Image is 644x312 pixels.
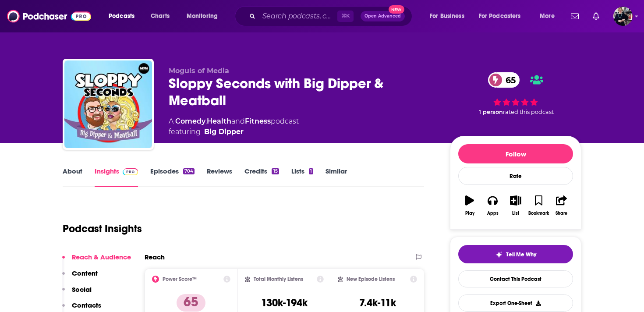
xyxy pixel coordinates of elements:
span: ⌘ K [337,11,354,22]
img: tell me why sparkle [495,251,502,258]
a: Contact This Podcast [458,270,573,287]
span: New [389,5,404,14]
a: 65 [488,72,520,88]
p: 65 [177,294,205,312]
h2: New Episode Listens [347,276,395,282]
img: Sloppy Seconds with Big Dipper & Meatball [64,60,152,148]
a: Big Dipper [204,127,244,137]
button: Open AdvancedNew [361,11,405,21]
div: 15 [272,168,279,174]
span: , [205,117,207,125]
img: Podchaser Pro [123,168,138,175]
a: Comedy [175,117,205,125]
div: A podcast [169,116,299,137]
div: Play [465,211,474,216]
h2: Power Score™ [163,276,197,282]
span: For Podcasters [479,10,521,22]
a: Show notifications dropdown [589,9,603,24]
p: Contacts [72,301,101,309]
button: Content [62,269,98,285]
div: Share [556,211,567,216]
button: List [504,190,527,221]
span: Monitoring [187,10,218,22]
a: Show notifications dropdown [567,9,582,24]
a: About [63,167,82,187]
a: Lists1 [291,167,313,187]
a: Reviews [207,167,232,187]
span: More [540,10,555,22]
div: 65 1 personrated this podcast [450,67,581,121]
span: Charts [151,10,170,22]
p: Reach & Audience [72,253,131,261]
button: open menu [180,9,229,23]
span: 65 [497,72,520,88]
button: Show profile menu [613,7,633,26]
button: Export One-Sheet [458,294,573,312]
a: Episodes704 [150,167,195,187]
button: Play [458,190,481,221]
div: Apps [487,211,499,216]
span: rated this podcast [503,109,554,115]
span: and [231,117,245,125]
a: Fitness [245,117,271,125]
div: 704 [183,168,195,174]
div: Search podcasts, credits, & more... [243,6,421,26]
button: Bookmark [527,190,550,221]
span: Open Advanced [364,14,401,18]
h2: Reach [145,253,165,261]
a: Similar [326,167,347,187]
h3: 130k-194k [261,296,308,309]
span: Logged in as ndewey [613,7,633,26]
span: 1 person [479,109,503,115]
button: Apps [481,190,504,221]
span: Tell Me Why [506,251,536,258]
a: InsightsPodchaser Pro [95,167,138,187]
input: Search podcasts, credits, & more... [259,9,337,23]
button: tell me why sparkleTell Me Why [458,245,573,263]
span: Podcasts [109,10,134,22]
h1: Podcast Insights [63,222,142,235]
span: Moguls of Media [169,67,229,75]
img: User Profile [613,7,633,26]
button: open menu [424,9,475,23]
button: Share [550,190,573,221]
div: List [512,211,519,216]
h3: 7.4k-11k [359,296,396,309]
span: For Business [430,10,464,22]
button: Social [62,285,92,301]
button: open menu [534,9,566,23]
span: featuring [169,127,299,137]
button: open menu [473,9,534,23]
button: Reach & Audience [62,253,131,269]
div: Bookmark [528,211,549,216]
h2: Total Monthly Listens [254,276,303,282]
p: Social [72,285,92,294]
a: Charts [145,9,175,23]
p: Content [72,269,98,277]
button: open menu [103,9,146,23]
button: Follow [458,144,573,163]
div: Rate [458,167,573,185]
img: Podchaser - Follow, Share and Rate Podcasts [7,8,91,25]
a: Credits15 [244,167,279,187]
div: 1 [309,168,313,174]
a: Health [207,117,231,125]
